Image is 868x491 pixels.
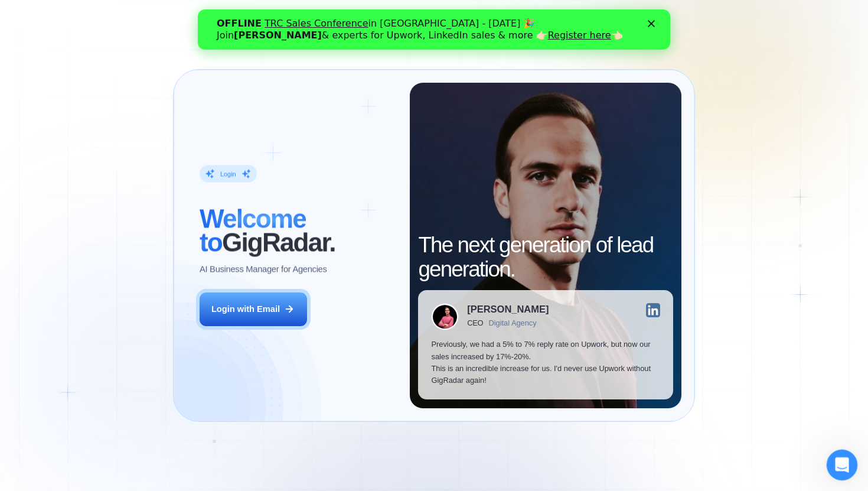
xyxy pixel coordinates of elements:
[200,204,306,256] span: Welcome to
[467,305,549,315] div: [PERSON_NAME]
[200,292,307,326] button: Login with Email
[489,319,537,328] div: Digital Agency
[431,339,660,386] p: Previously, we had a 5% to 7% reply rate on Upwork, but now our sales increased by 17%-20%. This ...
[827,450,858,481] iframe: Intercom live chat
[418,233,673,281] h2: The next generation of lead generation.
[350,20,413,31] a: Register here
[211,303,280,315] div: Login with Email
[450,11,462,18] div: Close
[467,319,483,328] div: CEO
[200,263,327,275] p: AI Business Manager for Agencies
[220,170,236,178] div: Login
[200,207,397,255] h2: ‍ GigRadar.
[198,9,670,50] iframe: Intercom live chat banner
